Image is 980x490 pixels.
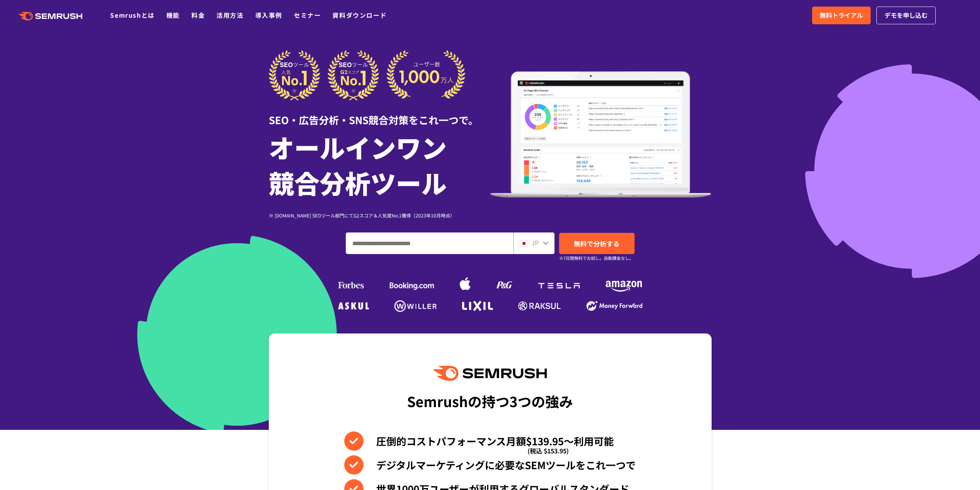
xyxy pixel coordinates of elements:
[110,10,154,20] a: Semrushとは
[812,7,871,24] a: 無料トライアル
[191,10,205,20] a: 料金
[820,10,863,20] span: 無料トライアル
[269,212,490,219] div: ※ [DOMAIN_NAME] SEOツール部門にてG2スコア＆人気度No.1獲得（2023年10月時点）
[346,233,513,254] input: ドメイン、キーワードまたはURLを入力してください
[407,387,573,415] div: Semrushの持つ3つの強み
[344,431,636,451] li: 圧倒的コストパフォーマンス月額$139.95〜利用可能
[559,254,633,262] small: ※7日間無料でお試し。自動課金なし。
[531,238,539,247] span: JP
[344,455,636,475] li: デジタルマーケティングに必要なSEMツールをこれ一つで
[876,7,936,24] a: デモを申し込む
[559,233,635,254] a: 無料で分析する
[269,129,490,200] h1: オールインワン 競合分析ツール
[332,10,387,20] a: 資料ダウンロード
[885,10,928,20] span: デモを申し込む
[269,101,490,127] div: SEO・広告分析・SNS競合対策をこれ一つで。
[166,10,180,20] a: 機能
[528,441,569,460] span: (税込 $153.95)
[433,366,546,381] img: Semrush
[574,239,620,248] span: 無料で分析する
[255,10,282,20] a: 導入事例
[294,10,321,20] a: セミナー
[216,10,243,20] a: 活用方法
